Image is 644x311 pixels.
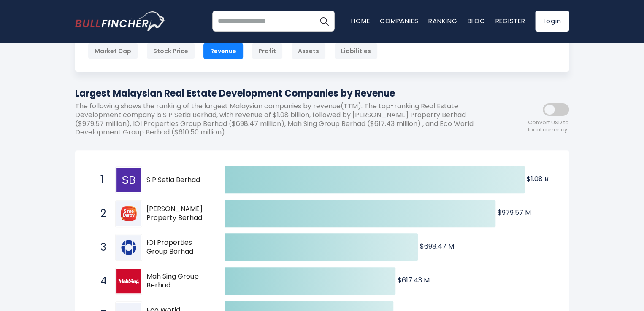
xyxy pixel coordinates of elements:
span: S P Setia Berhad [146,176,210,185]
img: IOI Properties Group Berhad [116,235,141,260]
div: Assets [291,43,326,59]
text: $698.47 M [420,241,454,251]
a: Home [351,16,370,25]
div: Profit [252,43,283,59]
span: Convert USD to local currency [528,119,569,134]
span: 2 [96,206,105,221]
a: Ranking [428,16,457,25]
div: Stock Price [146,43,195,59]
div: Revenue [203,43,243,59]
div: Liabilities [334,43,378,59]
span: 1 [96,173,105,187]
a: Login [535,11,569,32]
text: $1.08 B [527,174,549,184]
a: Companies [380,16,418,25]
text: $979.57 M [498,208,531,217]
img: Sime Darby Property Berhad [116,201,141,226]
a: Blog [467,16,485,25]
span: IOI Properties Group Berhad [146,239,210,256]
span: 3 [96,240,105,255]
span: 4 [96,274,105,288]
div: Market Cap [88,43,138,59]
text: $617.43 M [398,275,430,285]
img: S P Setia Berhad [116,168,141,192]
h1: Largest Malaysian Real Estate Development Companies by Revenue [75,86,493,100]
button: Search [314,11,335,32]
img: Mah Sing Group Berhad [116,269,141,293]
span: [PERSON_NAME] Property Berhad [146,205,210,223]
span: Mah Sing Group Berhad [146,272,210,290]
p: The following shows the ranking of the largest Malaysian companies by revenue(TTM). The top-ranki... [75,102,493,137]
a: Register [495,16,525,25]
img: bullfincher logo [75,11,166,31]
a: Go to homepage [75,11,166,31]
